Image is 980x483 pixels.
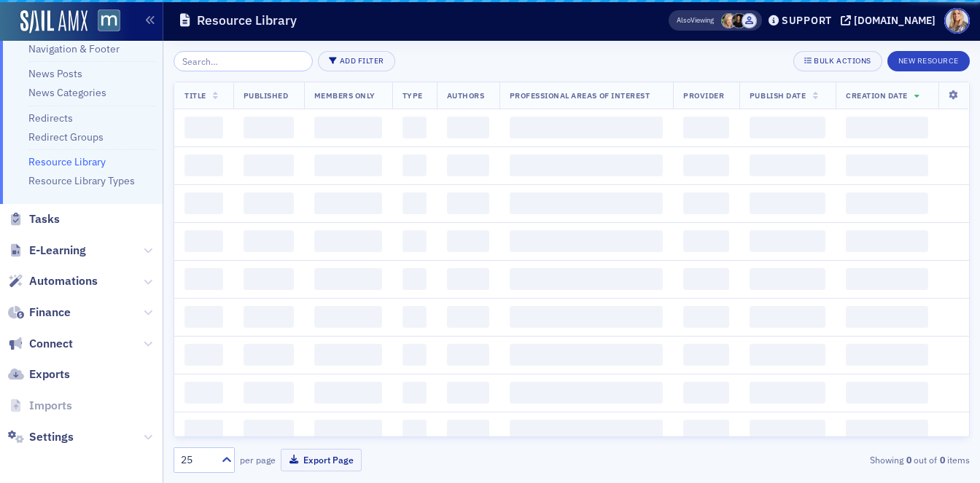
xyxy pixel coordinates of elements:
span: Automations [29,273,98,289]
span: ‌ [184,230,223,252]
a: News Posts [28,67,82,80]
span: Title [184,90,206,101]
span: ‌ [314,154,382,176]
span: ‌ [184,117,223,138]
span: Settings [29,429,74,445]
div: Showing out of items [715,453,970,466]
span: ‌ [244,192,294,214]
span: Imports [29,398,72,414]
span: ‌ [184,306,223,328]
strong: 0 [937,453,947,466]
a: New Resource [887,53,970,66]
span: ‌ [447,230,489,252]
span: ‌ [683,306,729,328]
span: Tasks [29,211,60,227]
span: Viewing [677,15,714,25]
span: ‌ [402,117,427,138]
label: per page [240,453,276,466]
span: Finance [29,305,71,321]
span: ‌ [402,344,427,366]
span: ‌ [184,192,223,214]
a: Automations [8,273,98,289]
span: ‌ [683,230,729,252]
span: ‌ [846,306,928,328]
a: Tasks [8,211,60,227]
a: View Homepage [87,9,120,34]
span: ‌ [447,382,489,404]
span: ‌ [244,420,294,441]
span: ‌ [683,268,729,290]
span: Creation Date [846,90,908,101]
img: SailAMX [98,9,120,32]
span: ‌ [846,420,928,441]
a: Exports [8,366,70,382]
a: E-Learning [8,243,86,259]
span: ‌ [244,344,294,366]
a: Imports [8,398,72,414]
a: Navigation & Footer [28,42,120,55]
span: ‌ [510,117,663,138]
span: ‌ [447,192,489,214]
span: ‌ [314,306,382,328]
span: ‌ [244,306,294,328]
span: ‌ [846,382,928,404]
div: Also [677,15,691,25]
span: ‌ [750,268,825,290]
span: Rebekah Olson [721,13,736,28]
span: ‌ [402,230,427,252]
span: ‌ [314,344,382,366]
div: 25 [181,452,213,468]
span: Professional Areas of Interest [510,90,650,101]
a: News Categories [28,86,106,99]
span: ‌ [510,154,663,176]
strong: 0 [903,453,914,466]
span: ‌ [750,154,825,176]
a: Connect [8,336,73,352]
span: ‌ [683,154,729,176]
span: ‌ [314,420,382,441]
span: ‌ [750,420,825,441]
span: ‌ [683,420,729,441]
a: Resource Library Types [28,174,135,187]
span: Lauren McDonough [731,13,747,28]
button: Export Page [281,449,362,471]
span: ‌ [402,306,427,328]
span: ‌ [510,344,663,366]
span: ‌ [510,382,663,404]
span: ‌ [244,268,294,290]
span: ‌ [510,420,663,441]
a: SailAMX [20,10,87,34]
a: Finance [8,305,71,321]
button: Add Filter [318,51,395,71]
span: Type [402,90,423,101]
div: Support [782,14,832,27]
span: ‌ [683,344,729,366]
span: ‌ [244,154,294,176]
span: ‌ [402,268,427,290]
span: ‌ [447,344,489,366]
span: ‌ [447,306,489,328]
span: ‌ [402,420,427,441]
span: ‌ [510,306,663,328]
span: ‌ [184,382,223,404]
a: Settings [8,429,74,445]
span: ‌ [683,117,729,138]
span: ‌ [314,117,382,138]
span: Provider [683,90,724,101]
span: ‌ [184,268,223,290]
span: ‌ [750,230,825,252]
span: Connect [29,336,73,352]
span: ‌ [314,192,382,214]
span: ‌ [314,268,382,290]
span: Profile [944,8,970,34]
span: ‌ [683,382,729,404]
span: ‌ [510,192,663,214]
span: ‌ [402,154,427,176]
span: ‌ [402,382,427,404]
span: Authors [447,90,485,101]
span: ‌ [750,306,825,328]
h1: Resource Library [197,12,297,29]
span: ‌ [402,192,427,214]
div: Bulk Actions [814,57,871,65]
span: Justin Chase [742,13,757,28]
